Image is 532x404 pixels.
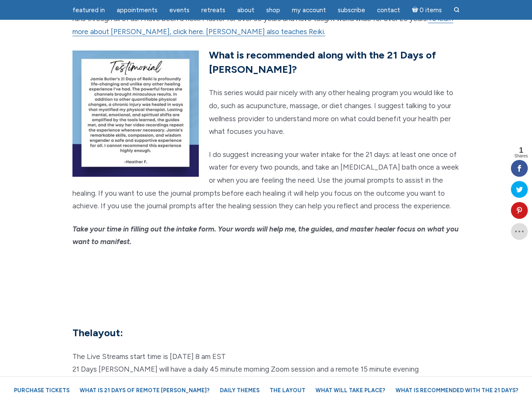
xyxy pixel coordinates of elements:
strong: The layout: [72,327,123,339]
span: 1 [514,146,528,154]
span: About [237,6,254,14]
em: Take your time in filling out the intake form. Your words will help me, the guides, and master he... [72,225,459,246]
span: Shop [266,6,280,14]
a: My Account [287,2,331,19]
a: About [232,2,259,19]
p: This series would pair nicely with any other healing program you would like to do, such as acupun... [72,86,460,138]
a: What is 21 Days of Remote [PERSON_NAME]? [75,383,214,398]
a: Shop [261,2,285,19]
span: My Account [292,6,326,14]
a: To learn more about [PERSON_NAME], click here. [PERSON_NAME] also teaches Reiki. [72,14,453,36]
span: Contact [377,6,400,14]
i: Cart [412,6,420,14]
span: Events [169,6,190,14]
span: Shares [514,154,528,158]
p: I do suggest increasing your water intake for the 21 days: at least one once of water for every t... [72,148,460,213]
a: featured in [67,2,110,19]
a: Contact [372,2,405,19]
a: Retreats [196,2,230,19]
span: Retreats [201,6,225,14]
a: Purchase Tickets [10,383,74,398]
span: Subscribe [338,6,365,14]
a: Subscribe [333,2,370,19]
span: featured in [72,6,105,14]
a: Daily Themes [216,383,264,398]
a: Cart0 items [407,1,447,19]
strong: What is recommended along with the 21 Days of [PERSON_NAME]? [209,49,436,75]
span: Appointments [117,6,158,14]
a: The Layout [265,383,310,398]
a: Events [164,2,195,19]
a: Appointments [112,2,163,19]
a: What will take place? [311,383,390,398]
a: What is recommended with the 21 Days? [391,383,523,398]
span: 0 items [420,7,442,13]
